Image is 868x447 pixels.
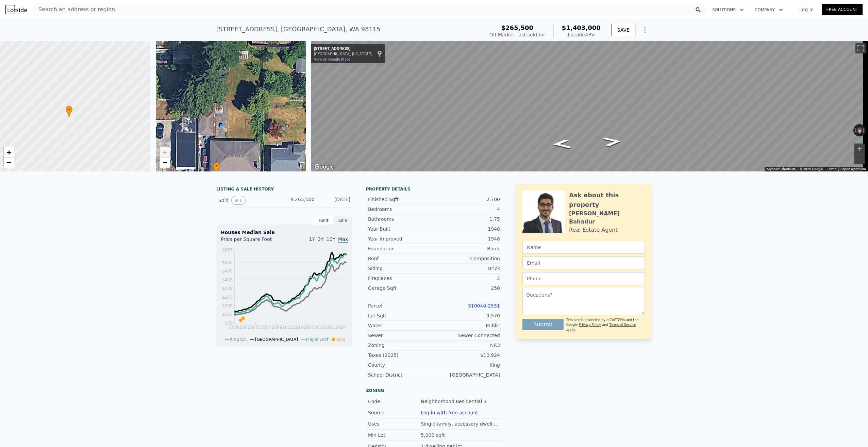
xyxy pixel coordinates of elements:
[579,323,601,327] a: Privacy Policy
[313,163,335,171] a: Open this area in Google Maps (opens a new window)
[434,332,500,339] div: Sewer Connected
[434,216,500,222] div: 1.75
[314,57,351,62] a: View on Google Maps
[434,275,500,282] div: 2
[434,371,500,378] div: [GEOGRAPHIC_DATA]
[434,285,500,292] div: 250
[222,303,233,308] tspan: $208
[7,148,11,156] span: +
[594,134,631,149] path: Go East, NE 89th St
[854,144,865,154] button: Zoom in
[66,106,72,113] span: •
[562,31,601,38] div: Lotside ARV
[612,24,635,36] button: SAVE
[222,286,233,291] tspan: $338
[707,4,749,16] button: Solutions
[368,302,434,309] div: Parcel
[231,196,246,205] button: View historical data
[368,275,434,282] div: Fireplaces
[853,124,857,136] button: Rotate counterclockwise
[854,154,865,164] button: Zoom out
[544,137,580,151] path: Go West, NE 89th St
[325,325,335,330] tspan: 2021
[311,41,868,171] div: Street View
[368,226,434,232] div: Year Built
[282,325,293,330] tspan: 2012
[4,158,14,168] a: Zoom out
[489,31,545,38] div: Off Market, last sold for
[368,342,434,349] div: Zoning
[160,158,170,168] a: Zoom out
[368,255,434,262] div: Roof
[421,410,478,415] button: Log in with free account
[222,260,233,265] tspan: $533
[822,4,863,15] a: Free Account
[229,325,240,330] tspan: 2000
[33,5,115,14] span: Search an address or region
[261,325,272,330] tspan: 2007
[569,191,645,210] div: Ask about this property
[366,186,502,192] div: Property details
[333,216,352,225] div: Sale
[338,236,348,243] span: Max
[222,269,233,274] tspan: $468
[368,196,434,203] div: Finished Sqft
[434,226,500,232] div: 1948
[213,162,220,174] div: •
[255,337,298,342] span: [GEOGRAPHIC_DATA]
[366,388,502,393] div: Zoning
[306,337,328,342] span: Maple Leaf
[862,124,866,136] button: Rotate clockwise
[368,235,434,242] div: Year Improved
[609,323,636,327] a: Terms of Service
[368,245,434,252] div: Foundation
[434,255,500,262] div: Composition
[501,24,534,31] span: $265,500
[855,43,866,53] button: Toggle fullscreen view
[434,362,500,368] div: King
[293,325,303,330] tspan: 2014
[314,216,333,225] div: Rent
[336,325,346,330] tspan: 2024
[160,147,170,158] a: Zoom in
[218,196,279,205] div: Sold
[66,105,72,117] div: •
[304,325,314,330] tspan: 2017
[216,24,381,34] div: [STREET_ADDRESS] , [GEOGRAPHIC_DATA] , WA 98115
[638,23,652,37] button: Show Options
[434,312,500,319] div: 9,570
[800,167,823,171] span: © 2025 Google
[221,236,284,247] div: Price per Square Foot
[368,398,421,405] div: Code
[522,241,645,254] input: Name
[562,24,601,31] span: $1,403,000
[162,158,167,167] span: −
[336,337,345,342] span: Sale
[368,285,434,292] div: Garage Sqft
[313,163,335,171] img: Google
[421,420,500,427] div: Single family, accessory dwellings.
[314,325,325,330] tspan: 2019
[368,362,434,368] div: County
[434,322,500,329] div: Public
[4,147,14,158] a: Zoom in
[522,256,645,269] input: Email
[230,337,247,342] span: King Co.
[827,167,836,171] a: Terms (opens in new tab)
[368,265,434,272] div: Siding
[368,216,434,222] div: Bathrooms
[162,148,167,156] span: +
[225,321,233,326] tspan: $78
[327,236,335,242] span: 10Y
[434,206,500,213] div: 4
[216,186,352,193] div: LISTING & SALE HISTORY
[213,163,220,169] span: •
[222,312,233,317] tspan: $143
[221,229,348,236] div: Houses Median Sale
[368,352,434,359] div: Taxes (2025)
[222,278,233,282] tspan: $403
[434,235,500,242] div: 1948
[240,325,250,330] tspan: 2002
[840,167,866,171] a: Report a problem
[368,432,421,438] div: Min Lot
